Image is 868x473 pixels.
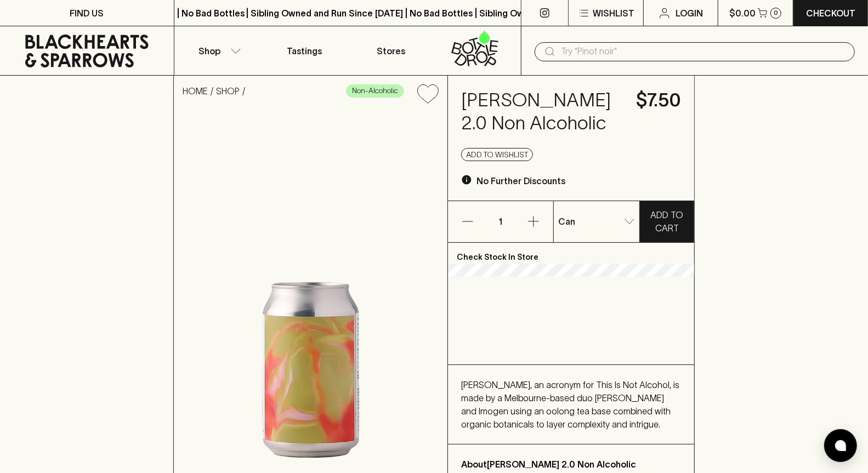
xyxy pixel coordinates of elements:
[835,440,846,451] img: bubble-icon
[448,243,694,264] p: Check Stock In Store
[174,26,261,75] button: Shop
[554,210,639,232] div: Can
[487,201,514,242] p: 1
[561,43,846,60] input: Try "Pinot noir"
[729,7,756,20] p: $0.00
[461,89,623,135] h4: [PERSON_NAME] 2.0 Non Alcoholic
[476,174,565,187] p: No Further Discounts
[461,148,533,161] button: Add to wishlist
[216,86,240,96] a: SHOP
[261,26,348,75] a: Tastings
[198,44,220,58] p: Shop
[347,86,404,96] span: Non-Alcoholic
[806,7,855,20] p: Checkout
[645,208,689,235] p: ADD TO CART
[413,80,443,108] button: Add to wishlist
[774,10,778,16] p: 0
[461,458,681,471] p: About [PERSON_NAME] 2.0 Non Alcoholic
[636,89,681,112] h4: $7.50
[183,86,208,96] a: HOME
[640,201,694,242] button: ADD TO CART
[558,215,575,228] p: Can
[593,7,634,20] p: Wishlist
[348,26,434,75] a: Stores
[70,7,104,20] p: FIND US
[287,44,322,58] p: Tastings
[461,380,679,429] span: [PERSON_NAME], an acronym for This Is Not Alcohol, is made by a Melbourne-based duo [PERSON_NAME]...
[676,7,703,20] p: Login
[377,44,405,58] p: Stores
